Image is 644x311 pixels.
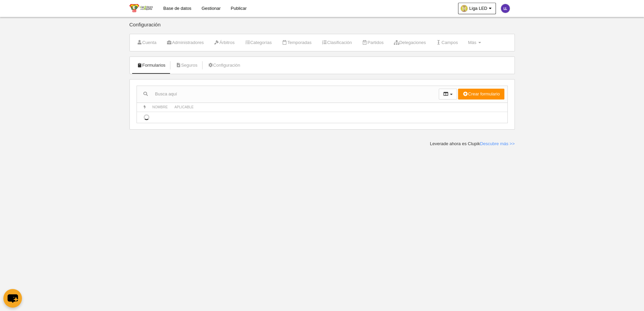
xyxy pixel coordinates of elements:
[430,141,515,147] div: Leverade ahora es Clupik
[3,289,22,308] button: chat-button
[174,105,194,109] span: Aplicable
[464,38,484,48] a: Más
[163,38,208,48] a: Administradores
[432,38,462,48] a: Campos
[390,38,430,48] a: Delegaciones
[133,60,169,70] a: Formularios
[137,89,439,99] input: Busca aquí
[469,5,487,12] span: Liga LED
[152,105,168,109] span: Nombre
[241,38,276,48] a: Categorías
[129,4,153,12] img: Liga LED
[501,4,510,13] img: c2l6ZT0zMHgzMCZmcz05JnRleHQ9TEwmYmc9NWUzNWIx.png
[318,38,356,48] a: Clasificación
[172,60,201,70] a: Seguros
[461,5,468,12] img: Oa3ElrZntIAI.30x30.jpg
[204,60,244,70] a: Configuración
[278,38,315,48] a: Temporadas
[210,38,238,48] a: Árbitros
[129,22,515,34] div: Configuración
[480,141,515,146] a: Descubre más >>
[458,3,496,14] a: Liga LED
[468,40,476,45] span: Más
[458,89,504,99] button: Crear formulario
[133,38,160,48] a: Cuenta
[358,38,387,48] a: Partidos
